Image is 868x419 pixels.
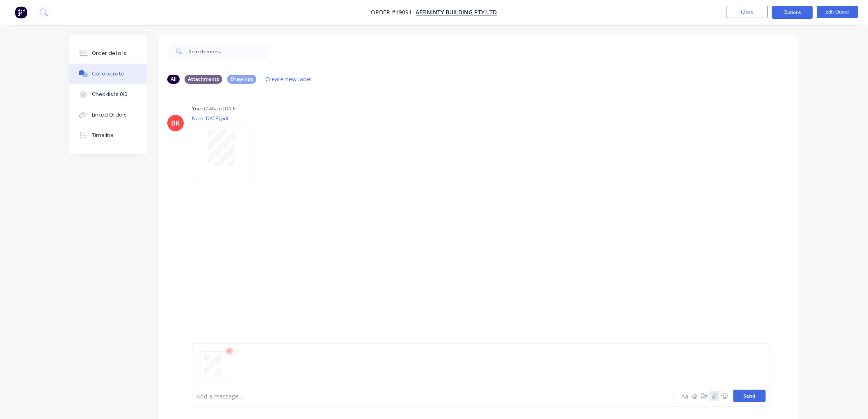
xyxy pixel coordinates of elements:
button: ☺ [720,391,729,401]
button: Create new label [261,73,316,85]
div: Linked Orders [92,111,127,119]
button: Collaborate [69,64,147,84]
button: @ [690,391,700,401]
div: You [192,105,201,112]
div: Drawings [227,75,256,84]
span: Order #19091 - [371,9,416,16]
button: Close [727,6,768,18]
div: BR [171,118,180,128]
img: Factory [15,6,27,18]
button: Aa [680,391,690,401]
p: Note [DATE].pdf [192,115,259,122]
div: All [167,75,180,84]
div: Timeline [92,132,114,139]
button: Order details [69,43,147,64]
button: Edit Quote [817,6,858,18]
div: Order details [92,50,127,57]
button: Options [772,6,813,19]
button: Linked Orders [69,105,147,125]
button: Checklists 0/0 [69,84,147,105]
div: Collaborate [92,70,124,78]
button: Send [733,390,766,402]
div: Attachments [185,75,222,84]
div: Checklists 0/0 [92,91,128,98]
div: 07:46am [DATE] [202,105,238,112]
a: Affininty Building Pty Ltd [416,9,497,16]
input: Search notes... [189,43,270,60]
button: Timeline [69,125,147,146]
